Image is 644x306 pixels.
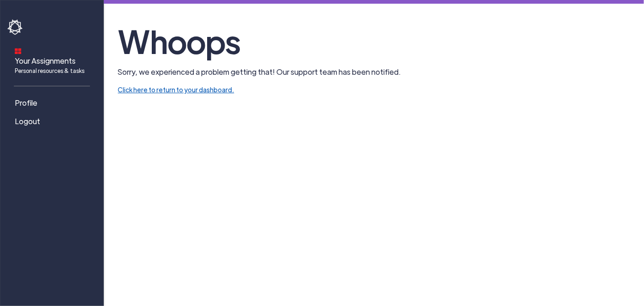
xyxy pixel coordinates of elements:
h1: Whoops [118,18,630,63]
a: Profile [7,94,100,112]
span: Logout [15,116,40,127]
span: Your Assignments [15,55,84,75]
a: Logout [7,112,100,131]
span: Profile [15,97,37,108]
img: dashboard-icon.svg [15,48,21,54]
a: Your AssignmentsPersonal resources & tasks [7,42,100,78]
a: Click here to return to your dashboard. [118,85,234,94]
img: havoc-shield-logo-white.png [7,19,24,35]
p: Sorry, we experienced a problem getting that! Our support team has been notified. [118,66,630,78]
span: Personal resources & tasks [15,66,84,75]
